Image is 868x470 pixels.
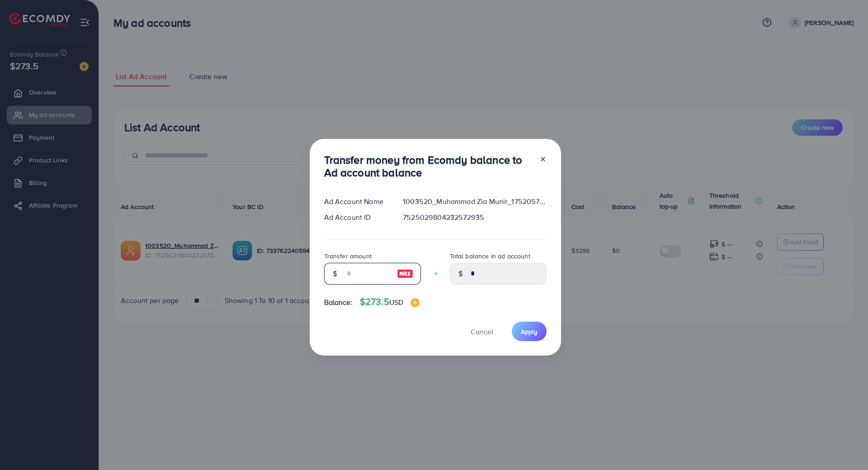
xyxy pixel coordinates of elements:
h4: $273.5 [360,296,420,308]
img: image [397,268,413,279]
div: Ad Account Name [317,196,396,207]
div: Ad Account ID [317,212,396,223]
button: Apply [512,322,547,341]
label: Total balance in ad account [450,252,530,261]
div: 7525029804232572935 [396,212,553,223]
span: USD [389,297,403,307]
label: Transfer amount [324,252,372,261]
button: Cancel [459,322,505,341]
span: Cancel [471,327,493,337]
h3: Transfer money from Ecomdy balance to Ad account balance [324,153,532,180]
img: image [410,298,420,307]
span: Balance: [324,297,353,308]
span: Apply [521,327,538,336]
iframe: Chat [830,429,861,463]
div: 1003520_Muhammad Zia Munir_1752057834951 [396,196,553,207]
